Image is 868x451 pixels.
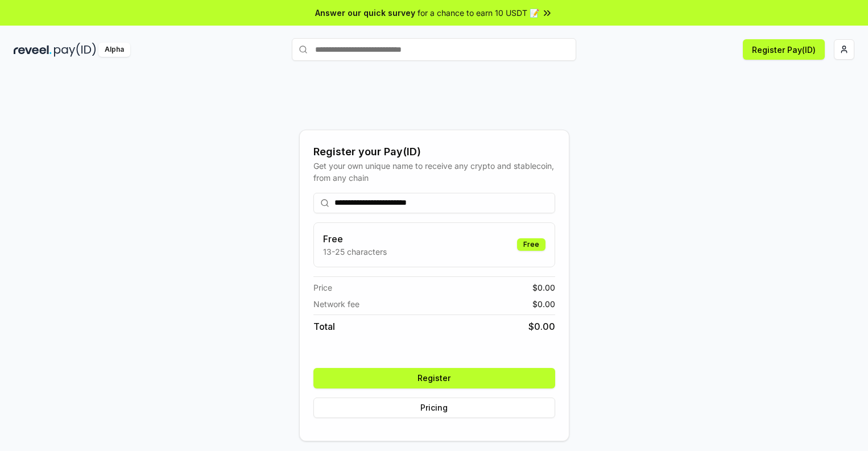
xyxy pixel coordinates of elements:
[313,320,335,333] span: Total
[98,43,130,57] div: Alpha
[532,298,555,310] span: $ 0.00
[528,320,555,333] span: $ 0.00
[313,282,332,293] span: Price
[14,43,52,57] img: reveel_dark
[313,398,555,418] button: Pricing
[313,144,555,160] div: Register your Pay(ID)
[313,368,555,388] button: Register
[54,43,96,57] img: pay_id
[323,232,387,246] h3: Free
[313,298,359,310] span: Network fee
[323,246,387,258] p: 13-25 characters
[532,282,555,293] span: $ 0.00
[517,238,545,251] div: Free
[743,39,825,60] button: Register Pay(ID)
[313,160,555,184] div: Get your own unique name to receive any crypto and stablecoin, from any chain
[315,7,415,19] span: Answer our quick survey
[418,7,539,19] span: for a chance to earn 10 USDT 📝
